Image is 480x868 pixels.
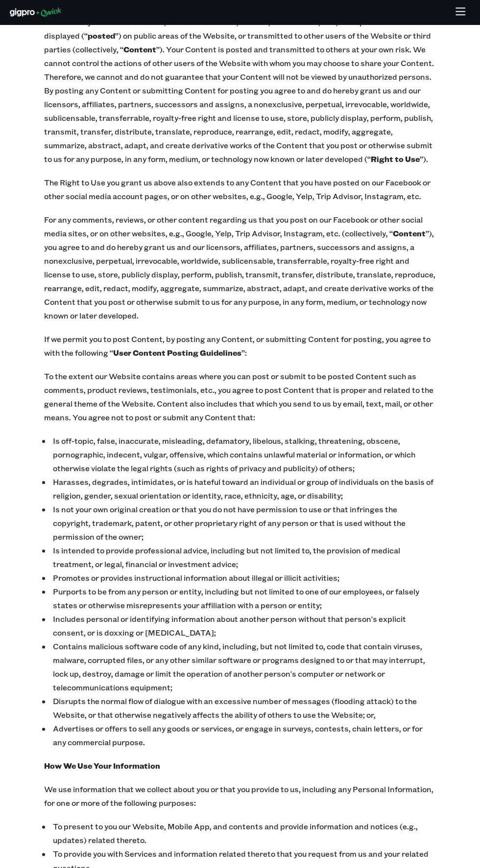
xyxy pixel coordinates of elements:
[53,585,436,612] p: Purports to be from any person or entity, including but not limited to one of our employees, or f...
[53,694,436,722] p: Disrupts the normal flow of dialogue with an excessive number of messages (flooding attack) to th...
[123,44,156,54] b: Content
[44,782,436,810] p: We use information that we collect about you or that you provide to us, including any Personal In...
[44,15,436,166] p: You also may submit information, such as comments, reviews, testimonials, etc., to be published o...
[53,640,436,694] p: Contains malicious software code of any kind, including, but not limited to, code that contain vi...
[88,30,115,41] b: posted
[53,722,436,749] p: Advertises or offers to sell any goods or services, or engage in surveys, contests, chain letters...
[53,434,436,475] p: Is off-topic, false, inaccurate, misleading, defamatory, libelous, stalking, threatening, obscene...
[393,228,426,238] b: Content
[44,369,436,424] p: To the extent our Website contains areas where you can post or submit to be posted Content such a...
[44,176,436,203] p: The Right to Use you grant us above also extends to any Content that you have posted on our Faceb...
[53,544,436,571] p: Is intended to provide professional advice, including but not limited to, the provision of medica...
[44,760,160,771] b: How We Use Your Information
[44,213,436,322] p: For any comments, reviews, or other content regarding us that you post on our Facebook or other s...
[371,154,420,164] b: Right to Use
[53,503,436,544] p: Is not your own original creation or that you do not have permission to use or that infringes the...
[44,332,436,360] p: If we permit you to post Content, by posting any Content, or submitting Content for posting, you ...
[113,347,241,358] b: User Content Posting Guidelines
[53,571,436,585] p: Promotes or provides instructional information about illegal or illicit activities;
[53,475,436,503] p: Harasses, degrades, intimidates, or is hateful toward an individual or group of individuals on th...
[53,612,436,640] p: Includes personal or identifying information about another person without that person's explicit ...
[53,820,436,847] p: To present to you our Website, Mobile App, and contents and provide information and notices (e.g....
